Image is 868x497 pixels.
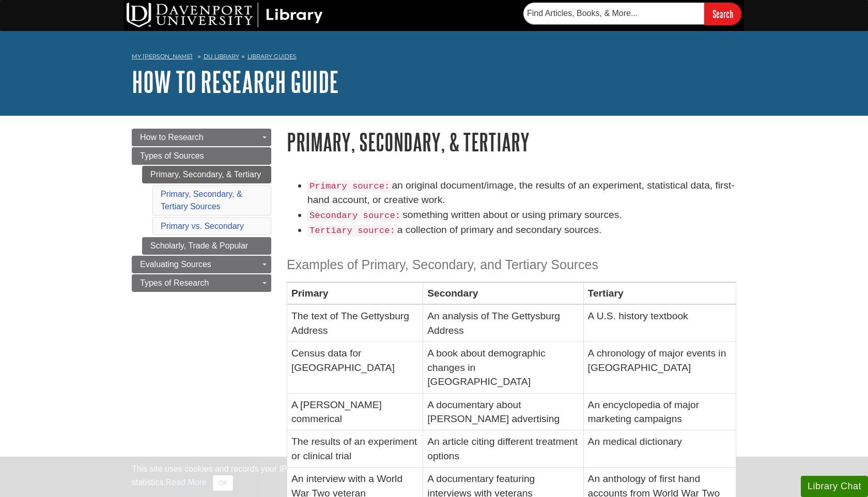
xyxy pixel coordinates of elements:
a: Primary, Secondary, & Tertiary Sources [161,190,242,211]
td: The text of The Gettysburg Address [287,305,423,342]
span: Types of Sources [140,151,204,160]
a: How to Research [132,129,271,146]
td: A chronology of major events in [GEOGRAPHIC_DATA] [583,342,736,393]
a: Types of Sources [132,147,271,165]
code: Secondary source: [307,210,402,222]
th: Tertiary [583,282,736,305]
td: A U.S. history textbook [583,305,736,342]
a: Library Guides [247,53,297,60]
th: Primary [287,282,423,305]
td: A documentary about [PERSON_NAME] advertising [423,393,583,430]
li: an original document/image, the results of an experiment, statistical data, first-hand account, o... [307,178,736,208]
a: Scholarly, Trade & Popular [142,237,271,255]
h1: Primary, Secondary, & Tertiary [287,129,736,155]
a: DU Library [204,53,239,60]
a: My [PERSON_NAME] [132,52,193,61]
a: Primary vs. Secondary [161,222,244,230]
span: How to Research [140,133,204,142]
td: Census data for [GEOGRAPHIC_DATA] [287,342,423,393]
input: Search [704,3,741,25]
code: Primary source: [307,180,392,192]
button: Library Chat [801,476,868,497]
div: This site uses cookies and records your IP address for usage statistics. Additionally, we use Goo... [132,463,736,491]
li: a collection of primary and secondary sources. [307,223,736,238]
td: An article citing different treatment options [423,430,583,468]
a: Read More [166,478,207,487]
a: How to Research Guide [132,66,339,98]
a: Primary, Secondary, & Tertiary [142,166,271,183]
td: The results of an experiment or clinical trial [287,430,423,468]
code: Tertiary source: [307,225,397,237]
span: Types of Research [140,278,209,287]
form: Searches DU Library's articles, books, and more [523,3,741,25]
input: Find Articles, Books, & More... [523,3,704,24]
li: something written about or using primary sources. [307,208,736,223]
a: Evaluating Sources [132,256,271,273]
div: Guide Page Menu [132,129,271,292]
nav: breadcrumb [132,50,736,66]
th: Secondary [423,282,583,305]
td: A [PERSON_NAME] commerical [287,393,423,430]
td: An encyclopedia of major marketing campaigns [583,393,736,430]
button: Close [213,475,233,491]
span: Evaluating Sources [140,260,211,269]
td: An analysis of The Gettysburg Address [423,305,583,342]
a: Types of Research [132,274,271,292]
h3: Examples of Primary, Secondary, and Tertiary Sources [287,257,736,272]
td: An medical dictionary [583,430,736,468]
img: DU Library [127,3,323,27]
td: A book about demographic changes in [GEOGRAPHIC_DATA] [423,342,583,393]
